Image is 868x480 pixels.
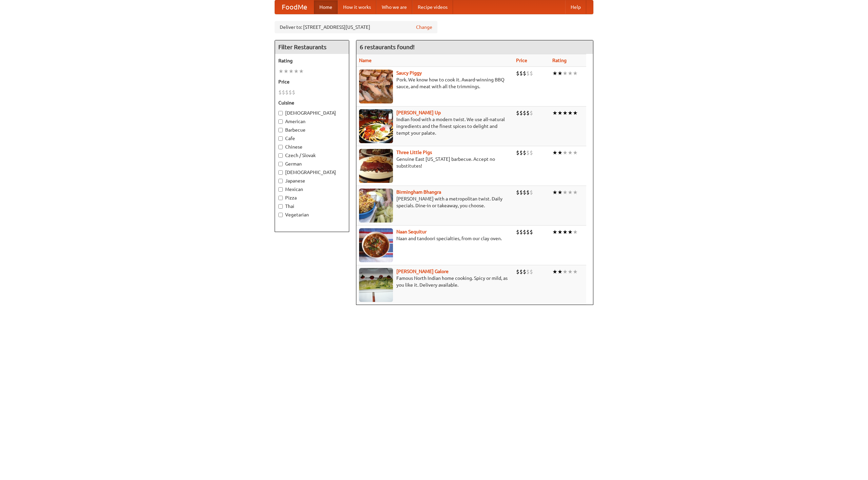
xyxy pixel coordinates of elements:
[519,70,523,77] li: $
[573,189,578,196] li: ★
[396,269,449,274] b: [PERSON_NAME] Galore
[552,109,557,117] li: ★
[526,228,530,236] li: $
[563,228,568,236] li: ★
[278,128,283,132] input: Barbecue
[278,177,346,184] label: Japanese
[278,204,283,209] input: Thai
[519,189,523,196] li: $
[519,268,523,275] li: $
[412,0,453,14] a: Recipe videos
[568,149,573,156] li: ★
[283,68,289,75] li: ★
[526,70,530,77] li: $
[359,156,511,169] p: Genuine East [US_STATE] barbecue. Accept no substitutes!
[563,189,568,196] li: ★
[552,189,557,196] li: ★
[516,228,519,236] li: $
[565,0,586,14] a: Help
[275,21,437,33] div: Deliver to: [STREET_ADDRESS][US_STATE]
[275,0,314,14] a: FoodMe
[526,109,530,117] li: $
[563,268,568,275] li: ★
[289,89,292,96] li: $
[359,235,511,242] p: Naan and tandoori specialties, from our clay oven.
[523,268,526,275] li: $
[278,162,283,166] input: German
[278,153,283,158] input: Czech / Slovak
[523,228,526,236] li: $
[396,229,427,234] a: Naan Sequitur
[289,68,294,75] li: ★
[359,76,511,90] p: Pork. We know how to cook it. Award-winning BBQ sauce, and meat with all the trimmings.
[278,145,283,149] input: Chinese
[516,58,527,63] a: Price
[573,149,578,156] li: ★
[278,78,346,85] h5: Price
[523,70,526,77] li: $
[573,109,578,117] li: ★
[278,99,346,106] h5: Cuisine
[396,110,441,115] a: [PERSON_NAME] Up
[359,109,393,143] img: curryup.jpg
[568,109,573,117] li: ★
[282,89,285,96] li: $
[557,228,563,236] li: ★
[396,150,432,155] b: Three Little Pigs
[557,109,563,117] li: ★
[552,149,557,156] li: ★
[360,44,415,50] ng-pluralize: 6 restaurants found!
[516,109,519,117] li: $
[526,268,530,275] li: $
[359,228,393,262] img: naansequitur.jpg
[278,89,282,96] li: $
[359,149,393,183] img: littlepigs.jpg
[557,268,563,275] li: ★
[278,127,346,133] label: Barbecue
[359,70,393,103] img: saucy.jpg
[278,203,346,210] label: Thai
[573,268,578,275] li: ★
[278,119,283,124] input: American
[359,58,372,63] a: Name
[278,152,346,159] label: Czech / Slovak
[376,0,412,14] a: Who we are
[314,0,338,14] a: Home
[278,196,283,200] input: Pizza
[278,118,346,125] label: American
[396,189,441,195] b: Birmingham Bhangra
[278,169,346,176] label: [DEMOGRAPHIC_DATA]
[278,57,346,64] h5: Rating
[278,110,346,116] label: [DEMOGRAPHIC_DATA]
[338,0,376,14] a: How it works
[516,189,519,196] li: $
[568,70,573,77] li: ★
[278,136,283,141] input: Cafe
[516,268,519,275] li: $
[278,213,283,217] input: Vegetarian
[359,268,393,302] img: currygalore.jpg
[573,70,578,77] li: ★
[275,40,349,54] h4: Filter Restaurants
[552,58,567,63] a: Rating
[519,228,523,236] li: $
[278,135,346,142] label: Cafe
[523,149,526,156] li: $
[278,68,283,75] li: ★
[530,268,533,275] li: $
[552,70,557,77] li: ★
[526,149,530,156] li: $
[292,89,295,96] li: $
[563,70,568,77] li: ★
[285,89,289,96] li: $
[278,160,346,167] label: German
[516,70,519,77] li: $
[552,228,557,236] li: ★
[519,149,523,156] li: $
[359,195,511,209] p: [PERSON_NAME] with a metropolitan twist. Daily specials. Dine-in or takeaway, you choose.
[396,70,422,76] b: Saucy Piggy
[523,109,526,117] li: $
[278,211,346,218] label: Vegetarian
[294,68,299,75] li: ★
